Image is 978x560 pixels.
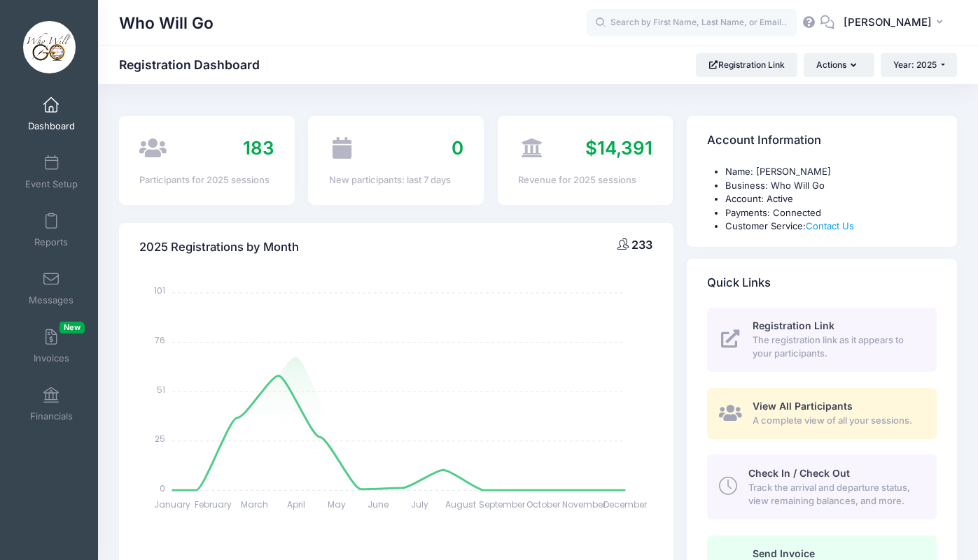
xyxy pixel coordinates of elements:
a: View All Participants A complete view of all your sessions. [707,388,937,439]
span: $14,391 [585,137,652,159]
tspan: 51 [157,384,165,396]
tspan: January [154,498,190,510]
tspan: 101 [154,285,165,296]
span: Invoices [34,352,69,364]
span: Dashboard [28,120,75,132]
li: Customer Service: [725,220,937,234]
a: Registration Link The registration link as it appears to your participants. [707,308,937,372]
a: InvoicesNew [18,322,85,371]
span: Check In / Check Out [748,467,850,479]
span: Year: 2025 [893,59,937,70]
a: Event Setup [18,148,85,196]
tspan: April [287,498,305,510]
li: Payments: Connected [725,206,937,220]
span: Reports [34,236,68,248]
button: Actions [804,53,874,77]
span: View All Participants [753,400,853,412]
span: [PERSON_NAME] [844,15,932,30]
h1: Who Will Go [119,7,214,39]
li: Name: [PERSON_NAME] [725,165,937,179]
tspan: August [445,498,476,510]
tspan: September [479,498,526,510]
tspan: 25 [155,433,165,445]
tspan: November [563,498,607,510]
span: 0 [452,137,463,159]
h4: Quick Links [707,263,771,303]
a: Registration Link [696,53,797,77]
span: Track the arrival and departure status, view remaining balances, and more. [748,481,921,508]
li: Account: Active [725,192,937,206]
a: Messages [18,264,85,313]
span: Event Setup [25,178,78,190]
span: The registration link as it appears to your participants. [753,333,921,361]
input: Search by First Name, Last Name, or Email... [587,9,797,37]
tspan: February [195,498,232,510]
a: Contact Us [806,220,854,231]
tspan: June [368,498,389,510]
span: Send Invoice [753,547,815,559]
tspan: March [241,498,268,510]
a: Check In / Check Out Track the arrival and departure status, view remaining balances, and more. [707,454,937,519]
span: Financials [30,410,73,422]
span: 233 [631,238,652,252]
tspan: December [604,498,648,510]
div: Revenue for 2025 sessions [518,173,652,187]
span: A complete view of all your sessions. [753,414,921,428]
tspan: July [411,498,428,510]
tspan: May [328,498,347,510]
span: New [60,322,85,333]
button: [PERSON_NAME] [834,7,957,39]
li: Business: Who Will Go [725,179,937,193]
span: 183 [243,137,274,159]
div: New participants: last 7 days [329,173,463,187]
button: Year: 2025 [881,53,957,77]
a: Dashboard [18,89,85,138]
span: Registration Link [753,320,834,331]
a: Reports [18,206,85,254]
div: Participants for 2025 sessions [139,173,274,187]
h1: Registration Dashboard [119,57,272,72]
tspan: 0 [160,482,165,494]
tspan: 76 [155,334,165,346]
img: Who Will Go [23,21,76,73]
span: Messages [29,294,74,306]
tspan: October [526,498,561,510]
h4: 2025 Registrations by Month [139,228,299,268]
a: Financials [18,380,85,429]
h4: Account Information [707,121,821,161]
